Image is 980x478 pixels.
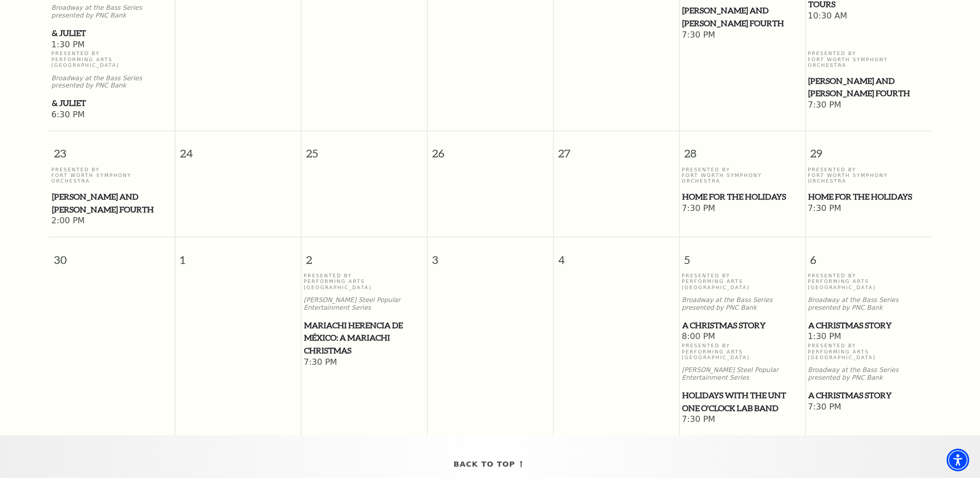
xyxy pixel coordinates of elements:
[806,237,932,273] span: 6
[682,366,803,382] p: [PERSON_NAME] Steel Popular Entertainment Series
[808,319,929,332] a: A Christmas Story
[682,30,803,41] span: 7:30 PM
[51,75,172,90] p: Broadway at the Bass Series presented by PNC Bank
[49,131,175,167] span: 23
[808,167,929,184] p: Presented By Fort Worth Symphony Orchestra
[682,4,802,29] span: [PERSON_NAME] and [PERSON_NAME] Fourth
[427,131,553,167] span: 26
[808,190,929,203] a: Home for the Holidays
[51,110,172,121] span: 6:30 PM
[808,331,929,343] span: 1:30 PM
[808,389,928,402] span: A Christmas Story
[554,237,679,273] span: 4
[808,190,928,203] span: Home for the Holidays
[682,273,803,290] p: Presented By Performing Arts [GEOGRAPHIC_DATA]
[808,75,929,100] a: Mozart and Mahler's Fourth
[51,4,172,20] p: Broadway at the Bass Series presented by PNC Bank
[454,458,515,471] span: Back To Top
[808,389,929,402] a: A Christmas Story
[808,11,929,22] span: 10:30 AM
[682,414,803,426] span: 7:30 PM
[682,203,803,215] span: 7:30 PM
[682,190,803,203] a: Home for the Holidays
[682,296,803,312] p: Broadway at the Bass Series presented by PNC Bank
[301,237,427,273] span: 2
[51,50,172,68] p: Presented By Performing Arts [GEOGRAPHIC_DATA]
[682,331,803,343] span: 8:00 PM
[49,237,175,273] span: 30
[808,75,928,100] span: [PERSON_NAME] and [PERSON_NAME] Fourth
[52,190,172,216] span: [PERSON_NAME] and [PERSON_NAME] Fourth
[808,366,929,382] p: Broadway at the Bass Series presented by PNC Bank
[427,237,553,273] span: 3
[304,357,424,368] span: 7:30 PM
[680,131,805,167] span: 28
[808,402,929,413] span: 7:30 PM
[682,167,803,184] p: Presented By Fort Worth Symphony Orchestra
[808,50,929,68] p: Presented By Fort Worth Symphony Orchestra
[682,4,803,29] a: Mozart and Mahler's Fourth
[304,319,424,357] span: Mariachi Herencia de México: A Mariachi Christmas
[806,131,932,167] span: 29
[52,27,172,40] span: & Juliet
[554,131,679,167] span: 27
[301,131,427,167] span: 25
[175,237,301,273] span: 1
[680,237,805,273] span: 5
[175,131,301,167] span: 24
[51,216,172,227] span: 2:00 PM
[808,296,929,312] p: Broadway at the Bass Series presented by PNC Bank
[51,27,172,40] a: & Juliet
[947,449,969,471] div: Accessibility Menu
[808,319,928,332] span: A Christmas Story
[304,319,424,357] a: Mariachi Herencia de México: A Mariachi Christmas
[52,97,172,110] span: & Juliet
[808,273,929,290] p: Presented By Performing Arts [GEOGRAPHIC_DATA]
[682,343,803,360] p: Presented By Performing Arts [GEOGRAPHIC_DATA]
[682,319,802,332] span: A Christmas Story
[808,100,929,111] span: 7:30 PM
[808,203,929,215] span: 7:30 PM
[682,389,802,414] span: Holidays with the UNT One O'Clock Lab Band
[682,190,802,203] span: Home for the Holidays
[51,40,172,51] span: 1:30 PM
[682,389,803,414] a: Holidays with the UNT One O'Clock Lab Band
[51,167,172,184] p: Presented By Fort Worth Symphony Orchestra
[51,97,172,110] a: & Juliet
[304,296,424,312] p: [PERSON_NAME] Steel Popular Entertainment Series
[51,190,172,216] a: Mozart and Mahler's Fourth
[808,343,929,360] p: Presented By Performing Arts [GEOGRAPHIC_DATA]
[682,319,803,332] a: A Christmas Story
[304,273,424,290] p: Presented By Performing Arts [GEOGRAPHIC_DATA]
